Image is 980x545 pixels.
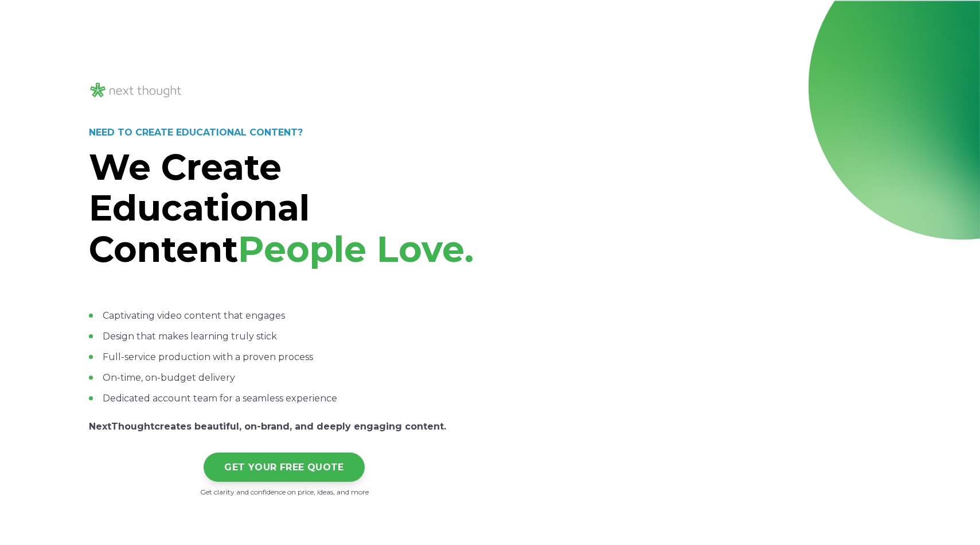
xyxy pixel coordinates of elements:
[89,421,154,432] strong: NextThought
[103,331,277,342] span: Design that makes learning truly stick
[89,127,303,138] strong: NEED TO CREATE EDUCATIONAL CONTENT?
[103,310,285,321] span: Captivating video content that engages
[154,421,446,432] span: creates beautiful, on-brand, and deeply engaging content.
[103,372,235,383] span: On-time, on-budget delivery
[89,145,310,271] strong: We Create Educational Content
[103,393,337,404] span: Dedicated account team for a seamless experience
[535,122,856,303] iframe: Next-Gen Learning Experiences
[238,227,474,271] span: People Love.
[89,81,183,100] img: NT_Logo_LightMode
[200,488,369,496] span: Get clarity and confidence on price, ideas, and more
[103,351,313,362] span: Full-service production with a proven process
[204,453,365,482] a: GET YOUR FREE QUOTE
